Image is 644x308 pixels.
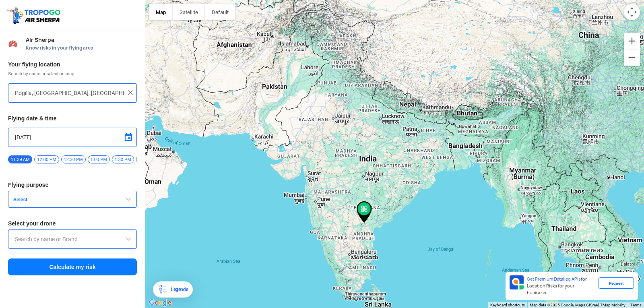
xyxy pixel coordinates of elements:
[15,234,130,244] input: Search by name or Brand
[624,33,640,49] button: Zoom in
[10,196,111,203] span: Select
[6,6,63,25] img: ic_tgdronemaps.svg
[8,62,137,67] h3: Your flying location
[15,88,124,98] input: Search your flying location
[624,4,640,20] button: Map camera controls
[8,182,137,188] h3: Flying purpose
[88,155,110,163] span: 1:00 PM
[34,155,59,163] span: 12:00 PM
[510,275,524,289] img: Premium APIs
[15,132,130,142] input: Select Date
[149,4,173,20] button: Show street map
[8,70,137,77] span: Search by name or select on map
[126,89,134,97] img: ic_close.png
[112,155,134,163] span: 1:30 PM
[158,285,167,294] img: Legends
[8,116,137,121] h3: Flying date & time
[630,303,642,307] a: Terms
[530,303,625,307] span: Map data ©2025 Google, Mapa GISrael, TMap Mobility
[8,221,137,226] h3: Select your drone
[167,285,188,294] div: Legends
[136,155,158,163] span: 2:00 PM
[147,298,173,308] img: Google
[490,302,525,308] button: Keyboard shortcuts
[8,155,32,163] span: 11:39 AM
[599,277,634,289] div: Request
[524,275,599,297] div: for Location Risks for your business.
[624,50,640,66] button: Zoom out
[61,155,86,163] span: 12:30 PM
[8,39,18,48] img: Risk Scores
[147,298,173,308] a: Open this area in Google Maps (opens a new window)
[527,276,581,282] span: Get Premium Detailed APIs
[173,4,205,20] button: Show satellite imagery
[8,258,137,275] button: Calculate my risk
[8,191,137,208] button: Select
[26,37,137,43] span: Air Sherpa
[26,45,137,51] span: Know risks in your flying area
